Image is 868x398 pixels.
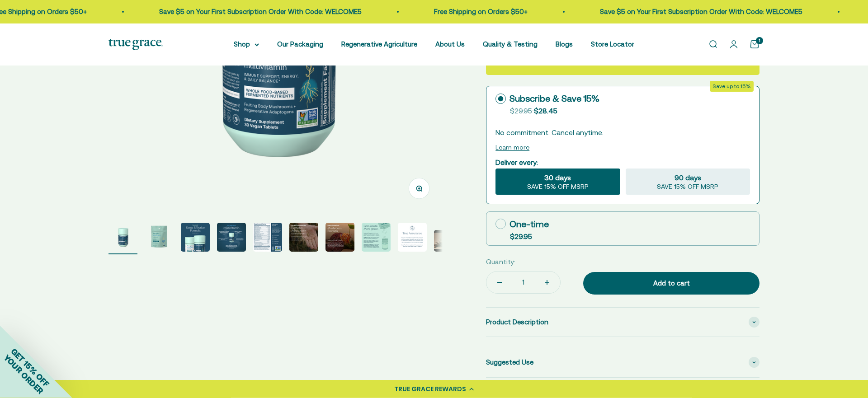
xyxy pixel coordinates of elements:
[234,39,259,50] summary: Shop
[277,40,323,48] a: Our Packaging
[145,223,174,254] button: Go to item 2
[108,223,137,254] button: Go to item 1
[149,6,351,17] p: Save $5 on Your First Subscription Order With Code: WELCOME5
[289,223,318,252] img: One Daily Men's Multivitamin
[217,223,246,252] img: One Daily Men's Multivitamin
[486,357,533,368] span: Suggested Use
[362,223,391,252] img: One Daily Men's Multivitamin
[590,6,792,17] p: Save $5 on Your First Subscription Order With Code: WELCOME5
[483,40,538,48] a: Quality & Testing
[435,40,465,48] a: About Us
[398,223,427,252] img: One Daily Men's Multivitamin
[486,317,548,328] span: Product Description
[9,346,51,389] span: GET 15% OFF
[601,278,741,289] div: Add to cart
[2,353,45,396] span: YOUR ORDER
[756,37,763,44] cart-count: 1
[556,40,573,48] a: Blogs
[289,223,318,254] button: Go to item 6
[325,223,354,254] button: Go to item 7
[486,272,513,293] button: Decrease quantity
[398,223,427,254] button: Go to item 9
[145,223,174,252] img: Daily Multivitamin for Immune Support, Energy, and Daily Balance* - Vitamin A, Vitamin D3, and Zi...
[181,223,210,252] img: One Daily Men's Multivitamin
[486,308,759,337] summary: Product Description
[424,8,517,15] a: Free Shipping on Orders $50+
[591,40,634,48] a: Store Locator
[394,384,466,394] div: TRUE GRACE REWARDS
[486,348,759,377] summary: Suggested Use
[534,272,560,293] button: Increase quantity
[434,230,463,254] button: Go to item 10
[341,40,417,48] a: Regenerative Agriculture
[362,223,391,254] button: Go to item 8
[181,223,210,254] button: Go to item 3
[325,223,354,252] img: One Daily Men's Multivitamin
[486,257,515,267] label: Quantity:
[108,223,137,252] img: One Daily Men's Multivitamin
[253,223,282,254] button: Go to item 5
[583,272,759,295] button: Add to cart
[253,223,282,252] img: One Daily Men's Multivitamin
[217,223,246,254] button: Go to item 4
